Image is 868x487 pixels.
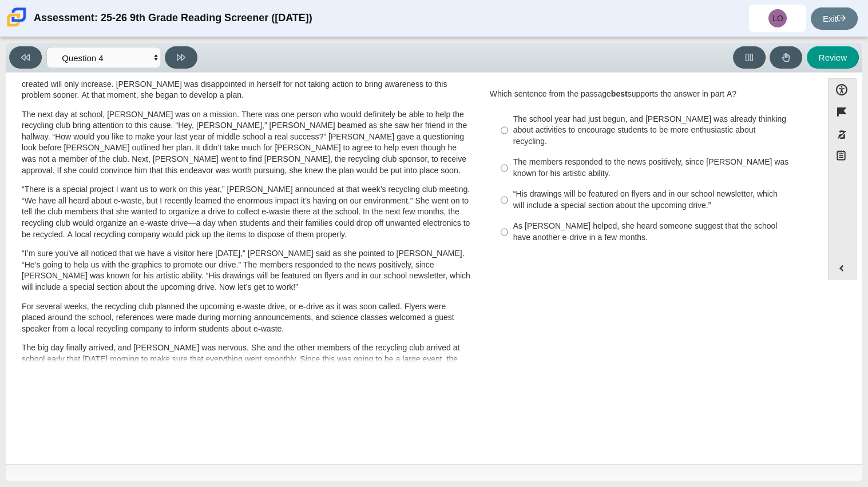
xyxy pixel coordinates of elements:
b: best [611,89,628,99]
span: LO [772,14,783,22]
button: Flag item [828,101,857,123]
div: Assessment: 25-26 9th Grade Reading Screener ([DATE]) [34,5,312,32]
p: “There is a special project I want us to work on this year,” [PERSON_NAME] announced at that week... [22,184,471,240]
div: The members responded to the news positively, since [PERSON_NAME] was known for his artistic abil... [513,157,802,179]
div: Assessment items [11,78,817,364]
p: Which sentence from the passage supports the answer in part A? [490,89,808,100]
button: Review [807,46,859,69]
p: “I’m sure you’ve all noticed that we have a visitor here [DATE],” [PERSON_NAME] said as she point... [22,248,471,293]
button: Raise Your Hand [770,46,802,69]
button: Open Accessibility Menu [828,78,857,101]
button: Notepad [828,146,857,169]
p: The next day at school, [PERSON_NAME] was on a mission. There was one person who would definitely... [22,109,471,177]
button: Expand menu. Displays the button labels. [829,257,856,279]
div: “His drawings will be featured on flyers and in our school newsletter, which will include a speci... [513,189,802,211]
p: The big day finally arrived, and [PERSON_NAME] was nervous. She and the other members of the recy... [22,342,471,421]
div: As [PERSON_NAME] helped, she heard someone suggest that the school have another e-drive in a few ... [513,221,802,243]
button: Toggle response masking [828,123,857,146]
p: For several weeks, the recycling club planned the upcoming e-waste drive, or e-drive as it was so... [22,301,471,335]
img: Carmen School of Science & Technology [5,5,29,29]
div: The school year had just begun, and [PERSON_NAME] was already thinking about activities to encour... [513,114,802,147]
a: Exit [811,7,858,30]
a: Carmen School of Science & Technology [5,21,29,31]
